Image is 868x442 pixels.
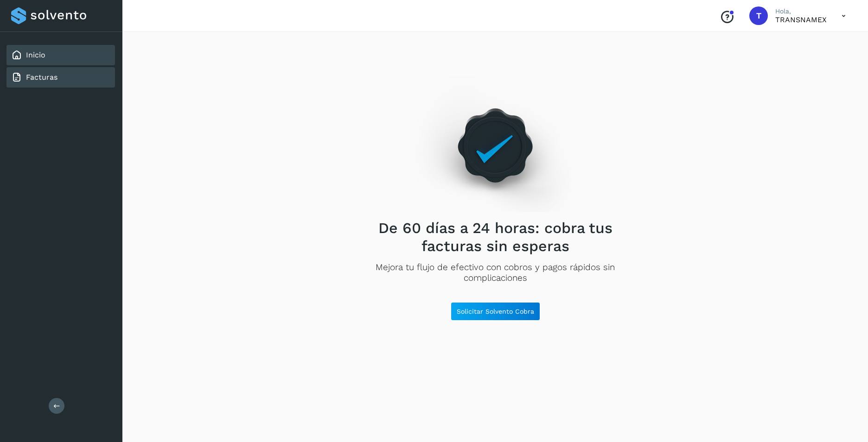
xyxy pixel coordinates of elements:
[363,262,627,284] p: Mejora tu flujo de efectivo con cobros y pagos rápidos sin complicaciones
[415,76,575,212] img: Empty state image
[775,15,827,24] p: TRANSNAMEX
[457,308,534,315] span: Solicitar Solvento Cobra
[775,7,827,15] p: Hola,
[26,73,57,82] a: Facturas
[6,45,115,65] div: Inicio
[26,51,45,59] a: Inicio
[363,219,627,255] h2: De 60 días a 24 horas: cobra tus facturas sin esperas
[6,67,115,88] div: Facturas
[451,302,540,321] button: Solicitar Solvento Cobra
